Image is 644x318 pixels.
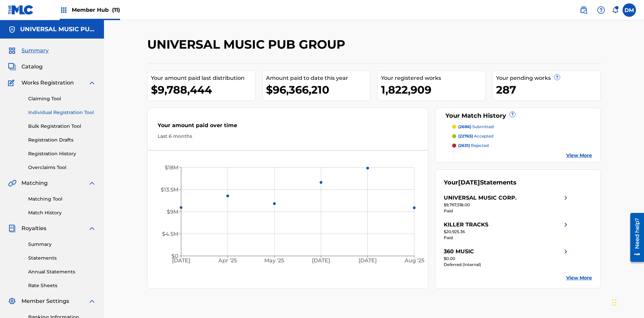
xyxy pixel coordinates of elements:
[496,82,600,97] div: 287
[452,124,592,130] a: (2686) submitted
[8,47,16,55] img: Summary
[444,229,570,235] div: $20,925.36
[21,224,46,232] span: Royalties
[458,179,480,186] span: [DATE]
[266,82,370,97] div: $96,366,210
[612,7,619,13] div: Notifications
[218,258,237,264] tspan: Apr '25
[171,253,178,259] tspan: $0
[444,248,474,256] div: 360 MUSIC
[112,7,120,13] span: (11)
[28,164,96,171] a: Overclaims Tool
[28,241,96,248] a: Summary
[8,79,17,87] img: Works Registration
[623,3,636,17] div: User Menu
[554,74,560,80] span: ?
[610,286,644,318] iframe: Chat Widget
[28,123,96,130] a: Bulk Registration Tool
[562,194,570,202] img: right chevron icon
[21,79,74,87] span: Works Registration
[72,6,120,14] span: Member Hub
[21,297,69,305] span: Member Settings
[28,95,96,102] a: Claiming Tool
[452,143,592,149] a: (2631) rejected
[444,256,570,262] div: $0.00
[562,221,570,229] img: right chevron icon
[458,134,473,139] span: (22765)
[444,111,592,120] div: Your Match History
[404,258,424,264] tspan: Aug '25
[8,5,34,15] img: MLC Logo
[88,224,96,232] img: expand
[359,258,377,264] tspan: [DATE]
[381,82,485,97] div: 1,822,909
[580,6,588,14] img: search
[444,235,570,241] div: Paid
[444,178,517,187] div: Your Statements
[165,164,178,171] tspan: $18M
[20,25,96,33] h5: UNIVERSAL MUSIC PUB GROUP
[8,25,16,34] img: Accounts
[444,208,570,214] div: Paid
[21,47,49,55] span: Summary
[612,293,616,313] div: Drag
[265,258,284,264] tspan: May '25
[21,179,48,187] span: Matching
[8,179,16,187] img: Matching
[381,74,485,82] div: Your registered works
[444,221,570,241] a: KILLER TRACKSright chevron icon$20,925.36Paid
[444,262,570,268] div: Deferred (Internal)
[496,74,600,82] div: Your pending works
[594,3,608,17] div: Help
[597,6,605,14] img: help
[21,63,43,71] span: Catalog
[444,194,570,214] a: UNIVERSAL MUSIC CORP.right chevron icon$9,767,518.00Paid
[28,268,96,275] a: Annual Statements
[8,63,43,71] a: CatalogCatalog
[566,274,592,281] a: View More
[88,297,96,305] img: expand
[162,231,178,237] tspan: $4.5M
[458,124,494,130] p: submitted
[444,221,488,229] div: KILLER TRACKS
[625,210,644,265] iframe: Resource Center
[88,79,96,87] img: expand
[444,248,570,268] a: 360 MUSICright chevron icon$0.00Deferred (Internal)
[28,109,96,116] a: Individual Registration Tool
[8,224,16,232] img: Royalties
[266,74,370,82] div: Amount paid to date this year
[566,152,592,159] a: View More
[458,124,471,129] span: (2686)
[147,37,348,52] h2: UNIVERSAL MUSIC PUB GROUP
[28,150,96,157] a: Registration History
[562,248,570,256] img: right chevron icon
[60,6,68,14] img: Top Rightsholders
[577,3,590,17] a: Public Search
[8,63,16,71] img: Catalog
[161,187,178,193] tspan: $13.5M
[312,258,330,264] tspan: [DATE]
[151,82,255,97] div: $9,788,444
[172,258,190,264] tspan: [DATE]
[458,143,470,148] span: (2631)
[444,194,517,202] div: UNIVERSAL MUSIC CORP.
[458,143,489,149] p: rejected
[510,112,515,117] span: ?
[158,121,418,133] div: Your amount paid over time
[158,133,418,140] div: Last 6 months
[452,133,592,139] a: (22765) accepted
[458,133,493,139] p: accepted
[28,209,96,216] a: Match History
[88,179,96,187] img: expand
[28,255,96,262] a: Statements
[8,47,49,55] a: SummarySummary
[151,74,255,82] div: Your amount paid last distribution
[28,282,96,289] a: Rate Sheets
[167,209,178,215] tspan: $9M
[444,202,570,208] div: $9,767,518.00
[28,196,96,203] a: Matching Tool
[8,297,16,305] img: Member Settings
[28,137,96,144] a: Registration Drafts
